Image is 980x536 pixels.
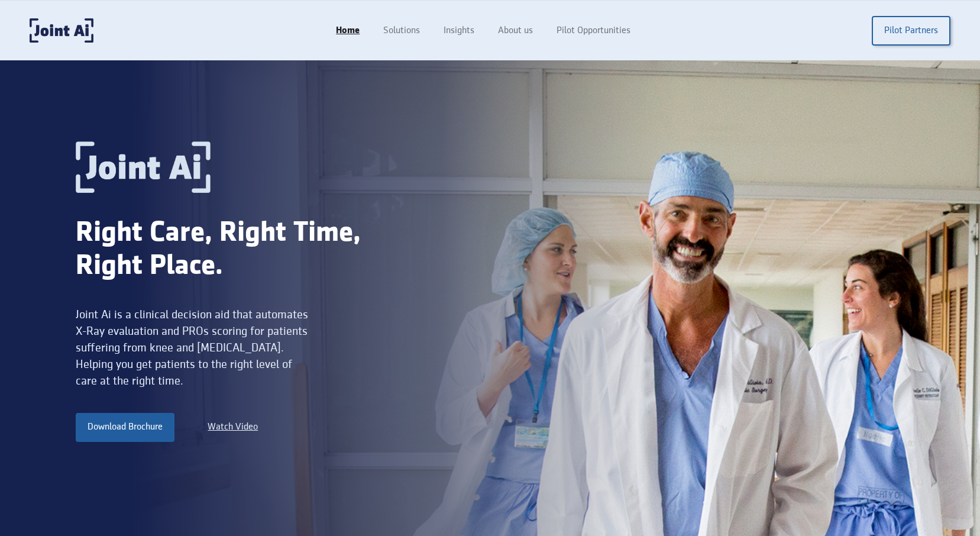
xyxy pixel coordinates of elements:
a: Home [324,20,371,42]
a: home [30,18,93,43]
a: About us [486,20,545,42]
a: Solutions [371,20,432,42]
a: Insights [432,20,486,42]
a: Pilot Partners [872,16,950,46]
div: Right Care, Right Time, Right Place. [76,217,413,283]
a: Download Brochure [76,413,174,441]
a: Pilot Opportunities [545,20,642,42]
div: Joint Ai is a clinical decision aid that automates X-Ray evaluation and PROs scoring for patients... [76,306,312,389]
a: Watch Video [208,420,258,434]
